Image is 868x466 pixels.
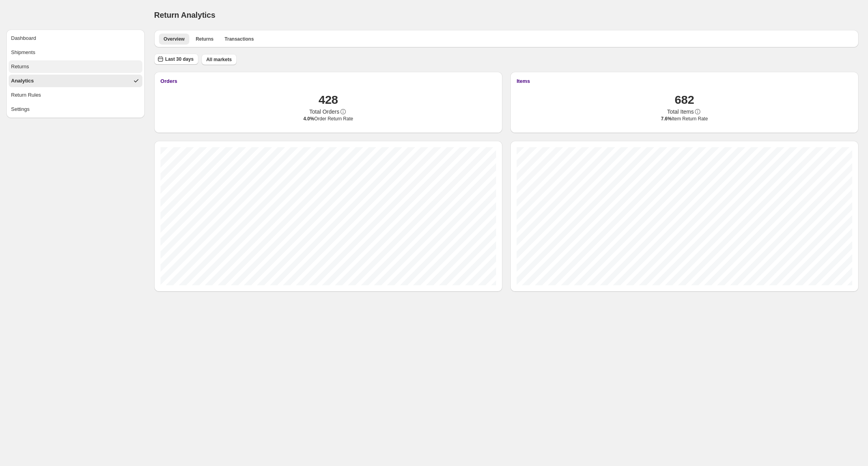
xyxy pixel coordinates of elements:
span: 4.0% [303,116,314,122]
span: Returns [196,36,213,42]
h1: 682 [675,92,694,108]
span: Item Return Rate [661,116,708,122]
div: Return Rules [11,91,41,99]
button: Last 30 days [154,54,198,65]
button: Return Rules [9,89,142,101]
span: Transactions [225,36,254,42]
div: Settings [11,105,30,113]
div: Analytics [11,77,34,85]
span: All markets [206,56,232,63]
div: Dashboard [11,34,36,42]
button: Analytics [9,75,142,87]
button: All markets [202,54,237,65]
span: 7.6% [661,116,672,122]
span: Total Items [667,108,694,116]
button: Orders [161,78,496,84]
button: Settings [9,103,142,116]
span: Overview [164,36,185,42]
div: Returns [11,63,29,71]
div: Shipments [11,49,35,56]
h1: 428 [319,92,338,108]
span: Order Return Rate [303,116,353,122]
button: Shipments [9,46,142,59]
button: Items [517,78,852,84]
button: Dashboard [9,32,142,45]
span: Return Analytics [154,11,215,19]
button: Returns [9,60,142,73]
span: Total Orders [309,108,339,116]
span: Last 30 days [165,56,194,62]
